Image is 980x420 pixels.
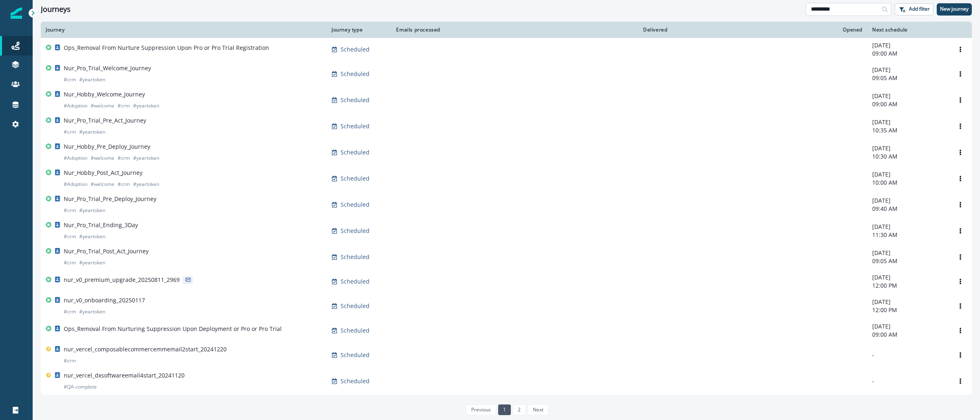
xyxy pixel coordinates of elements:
button: Options [954,146,967,159]
p: [DATE] [872,322,944,331]
p: 12:00 PM [872,281,944,290]
p: [DATE] [872,118,944,126]
a: nur_vercel_dxsoftwareemail4start_20241120#QA-completeScheduled--Options [41,368,972,394]
p: Scheduled [341,201,370,209]
p: Scheduled [341,326,370,335]
p: Nur_Pro_Trial_Ending_3Day [64,221,138,229]
p: # welcome [91,154,114,162]
p: 12:00 PM [872,306,944,314]
p: [DATE] [872,92,944,100]
p: Scheduled [341,302,370,310]
p: # yeartoken [79,128,105,136]
a: nur_v0_premium_upgrade_20250811_2969Scheduled-[DATE]12:00 PMOptions [41,270,972,293]
p: Nur_Pro_Trial_Pre_Deploy_Journey [64,195,156,203]
p: # crm [118,180,130,188]
p: Scheduled [341,351,370,359]
p: Scheduled [341,70,370,78]
p: # welcome [91,180,114,188]
p: [DATE] [872,66,944,74]
button: Options [954,375,967,387]
p: # Adoption [64,154,87,162]
p: [DATE] [872,249,944,257]
a: Nur_Hobby_Post_Act_Journey#Adoption#welcome#crm#yeartokenScheduled-[DATE]10:00 AMOptions [41,165,972,192]
p: # crm [64,308,76,316]
a: Page 1 is your current page [498,404,511,415]
p: # welcome [91,102,114,110]
p: Scheduled [341,253,370,261]
p: # crm [64,232,76,241]
img: Inflection [11,7,22,19]
p: # yeartoken [79,308,105,316]
a: Nur_Pro_Trial_Post_Act_Journey#crm#yeartokenScheduled-[DATE]09:05 AMOptions [41,244,972,270]
p: # crm [118,154,130,162]
a: Next page [528,404,548,415]
div: Delivered [450,27,667,33]
p: nur_v0_premium_upgrade_20250811_2969 [64,276,180,284]
button: Options [954,172,967,185]
button: Options [954,300,967,312]
a: Nur_Pro_Trial_Pre_Deploy_Journey#crm#yeartokenScheduled-[DATE]09:40 AMOptions [41,192,972,218]
p: [DATE] [872,170,944,179]
p: Scheduled [341,45,370,54]
button: Options [954,349,967,361]
p: [DATE] [872,223,944,231]
p: Scheduled [341,174,370,183]
a: Nur_Pro_Trial_Pre_Act_Journey#crm#yeartokenScheduled-[DATE]10:35 AMOptions [41,113,972,139]
p: 09:00 AM [872,100,944,108]
button: New journey [937,3,972,16]
div: Emails processed [393,27,440,33]
p: 11:30 AM [872,231,944,239]
a: Ops_Removal From Nurture Suppression Upon Pro or Pro Trial RegistrationScheduled-[DATE]09:00 AMOp... [41,38,972,61]
p: [DATE] [872,273,944,281]
a: Nur_Pro_Trial_Ending_3Day#crm#yeartokenScheduled-[DATE]11:30 AMOptions [41,218,972,244]
p: 09:05 AM [872,257,944,265]
p: # yeartoken [133,154,159,162]
a: Nur_Hobby_Welcome_Journey#Adoption#welcome#crm#yeartokenScheduled-[DATE]09:00 AMOptions [41,87,972,113]
p: # Adoption [64,180,87,188]
button: Options [954,275,967,288]
button: Options [954,120,967,132]
p: Scheduled [341,96,370,104]
p: # crm [64,206,76,214]
p: # yeartoken [79,232,105,241]
button: Options [954,199,967,211]
p: Scheduled [341,122,370,130]
p: - [872,377,944,385]
p: New journey [940,6,969,12]
p: Nur_Hobby_Post_Act_Journey [64,169,143,177]
p: # yeartoken [79,259,105,267]
a: Nur_Pro_Trial_Welcome_Journey#crm#yeartokenScheduled-[DATE]09:05 AMOptions [41,61,972,87]
p: Nur_Pro_Trial_Pre_Act_Journey [64,116,146,125]
p: 10:00 AM [872,179,944,187]
p: # crm [118,102,130,110]
p: [DATE] [872,41,944,49]
a: Ops_Removal From Nurturing Suppression Upon Deployment or Pro or Pro TrialScheduled-[DATE]09:00 A... [41,319,972,342]
button: Options [954,225,967,237]
p: 09:40 AM [872,205,944,213]
div: Journey type [332,27,383,33]
a: Nur_Hobby_Pre_Deploy_Journey#Adoption#welcome#crm#yeartokenScheduled-[DATE]10:30 AMOptions [41,139,972,165]
p: [DATE] [872,144,944,152]
p: Add filter [909,6,930,12]
div: Journey [46,27,322,33]
p: Nur_Pro_Trial_Post_Act_Journey [64,247,149,255]
p: Nur_Hobby_Pre_Deploy_Journey [64,143,150,151]
p: # QA-complete [64,383,97,391]
p: nur_vercel_dxsoftwareemail4start_20241120 [64,371,185,380]
p: 09:00 AM [872,331,944,339]
p: nur_v0_onboarding_20250117 [64,296,145,304]
p: # yeartoken [133,180,159,188]
p: nur_vercel_composablecommercemmemail2start_20241220 [64,345,227,353]
a: nur_v0_onboarding_20250117#crm#yeartokenScheduled-[DATE]12:00 PMOptions [41,293,972,319]
p: Ops_Removal From Nurture Suppression Upon Pro or Pro Trial Registration [64,44,269,52]
p: 10:30 AM [872,152,944,161]
p: Scheduled [341,377,370,385]
p: # crm [64,76,76,84]
div: Opened [677,27,862,33]
p: # yeartoken [133,102,159,110]
button: Options [954,324,967,337]
button: Add filter [895,3,933,16]
p: # crm [64,357,76,365]
p: # crm [64,259,76,267]
p: Scheduled [341,277,370,286]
